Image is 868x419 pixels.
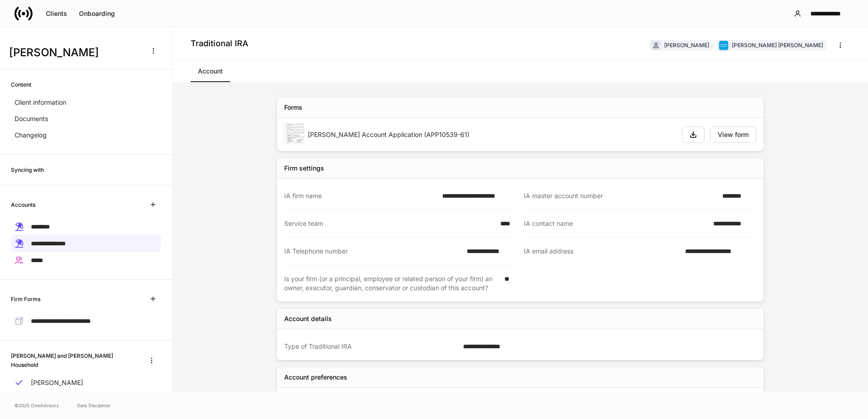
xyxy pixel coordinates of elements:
[284,103,302,112] div: Forms
[524,191,717,200] div: IA master account number
[11,111,161,127] a: Documents
[11,166,44,174] h6: Syncing with
[79,10,115,17] div: Onboarding
[73,6,121,21] button: Onboarding
[284,274,499,292] div: Is your firm (or a principal, employee or related person of your firm) an owner, executor, guardi...
[284,219,495,228] div: Service team
[40,6,73,21] button: Clients
[284,342,458,351] div: Type of Traditional IRA
[308,130,675,139] div: [PERSON_NAME] Account Application (APP10539-61)
[719,41,728,50] img: charles-schwab-BFYFdbvS.png
[284,247,461,256] div: IA Telephone number
[11,295,40,303] h6: Firm Forms
[11,80,31,89] h6: Content
[284,314,332,323] div: Account details
[718,132,749,138] div: View form
[732,41,823,49] div: [PERSON_NAME] [PERSON_NAME]
[46,10,67,17] div: Clients
[15,114,48,123] p: Documents
[191,60,230,82] a: Account
[11,375,161,391] a: [PERSON_NAME]
[15,98,66,107] p: Client information
[664,41,709,49] div: [PERSON_NAME]
[11,94,161,111] a: Client information
[15,402,59,409] span: © 2025 OneAdvisory
[524,247,680,256] div: IA email address
[710,127,756,143] button: View form
[284,164,324,173] div: Firm settings
[11,200,35,209] h6: Accounts
[284,373,347,382] div: Account preferences
[9,45,140,60] h3: [PERSON_NAME]
[11,351,135,369] h6: [PERSON_NAME] and [PERSON_NAME] Household
[31,378,83,387] p: [PERSON_NAME]
[524,219,708,228] div: IA contact name
[284,191,437,200] div: IA firm name
[77,402,111,409] a: Data Disclaimer
[15,131,47,140] p: Changelog
[191,38,248,49] h4: Traditional IRA
[11,127,161,143] a: Changelog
